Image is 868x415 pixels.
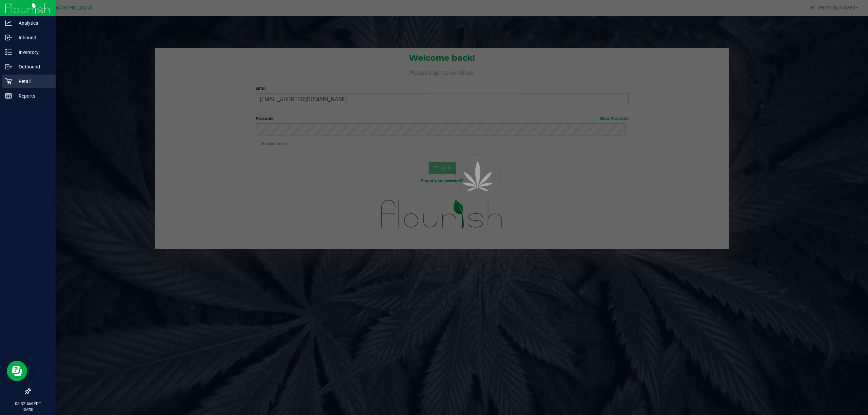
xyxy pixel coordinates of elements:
[5,92,12,99] inline-svg: Reports
[5,49,12,56] inline-svg: Inventory
[12,48,53,56] p: Inventory
[3,401,53,407] p: 08:32 AM EDT
[5,78,12,85] inline-svg: Retail
[12,19,53,27] p: Analytics
[12,63,53,71] p: Outbound
[5,20,12,26] inline-svg: Analytics
[12,77,53,85] p: Retail
[12,34,53,42] p: Inbound
[5,34,12,41] inline-svg: Inbound
[3,407,53,412] p: [DATE]
[12,92,53,100] p: Reports
[5,63,12,70] inline-svg: Outbound
[7,361,27,381] iframe: Resource center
